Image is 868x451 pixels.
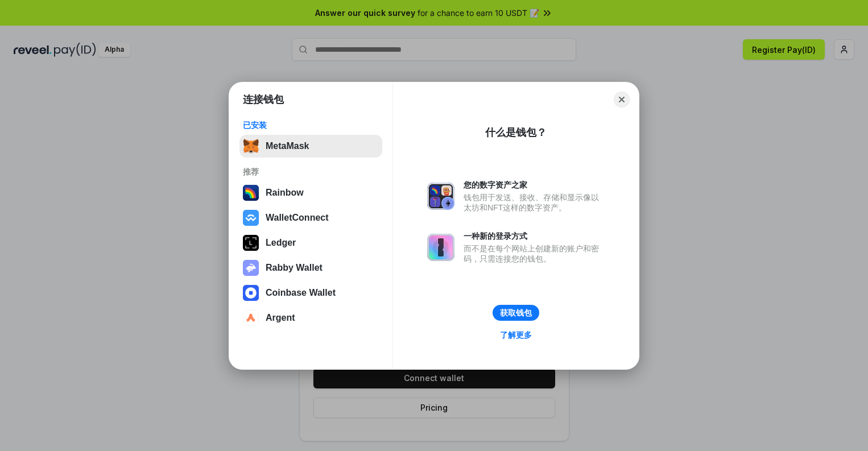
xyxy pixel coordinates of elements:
img: svg+xml,%3Csvg%20width%3D%22120%22%20height%3D%22120%22%20viewBox%3D%220%200%20120%20120%22%20fil... [243,185,259,201]
h1: 连接钱包 [243,93,284,106]
div: Argent [266,313,295,323]
div: 了解更多 [500,330,532,340]
div: MetaMask [266,141,309,151]
div: Coinbase Wallet [266,288,336,298]
button: Argent [239,307,382,329]
img: svg+xml,%3Csvg%20xmlns%3D%22http%3A%2F%2Fwww.w3.org%2F2000%2Fsvg%22%20width%3D%2228%22%20height%3... [243,235,259,251]
div: 推荐 [243,167,379,177]
img: svg+xml,%3Csvg%20width%3D%2228%22%20height%3D%2228%22%20viewBox%3D%220%200%2028%2028%22%20fill%3D... [243,310,259,326]
div: 您的数字资产之家 [464,180,605,190]
button: Rabby Wallet [239,256,382,279]
img: svg+xml,%3Csvg%20xmlns%3D%22http%3A%2F%2Fwww.w3.org%2F2000%2Fsvg%22%20fill%3D%22none%22%20viewBox... [427,183,454,210]
img: svg+xml,%3Csvg%20xmlns%3D%22http%3A%2F%2Fwww.w3.org%2F2000%2Fsvg%22%20fill%3D%22none%22%20viewBox... [427,234,454,261]
div: 获取钱包 [500,308,532,318]
div: Rainbow [266,188,304,198]
div: Rabby Wallet [266,263,323,273]
div: 已安装 [243,120,379,130]
div: Ledger [266,238,296,248]
button: Coinbase Wallet [239,282,382,304]
div: 一种新的登录方式 [464,231,605,241]
img: svg+xml,%3Csvg%20width%3D%2228%22%20height%3D%2228%22%20viewBox%3D%220%200%2028%2028%22%20fill%3D... [243,210,259,226]
img: svg+xml,%3Csvg%20fill%3D%22none%22%20height%3D%2233%22%20viewBox%3D%220%200%2035%2033%22%20width%... [243,138,259,154]
div: WalletConnect [266,213,329,223]
button: Ledger [239,231,382,254]
img: svg+xml,%3Csvg%20width%3D%2228%22%20height%3D%2228%22%20viewBox%3D%220%200%2028%2028%22%20fill%3D... [243,285,259,301]
button: 获取钱包 [493,305,539,321]
div: 而不是在每个网站上创建新的账户和密码，只需连接您的钱包。 [464,243,605,264]
div: 钱包用于发送、接收、存储和显示像以太坊和NFT这样的数字资产。 [464,192,605,213]
button: Close [614,92,630,107]
a: 了解更多 [493,328,539,342]
button: MetaMask [239,135,382,158]
div: 什么是钱包？ [485,126,547,139]
button: WalletConnect [239,206,382,229]
img: svg+xml,%3Csvg%20xmlns%3D%22http%3A%2F%2Fwww.w3.org%2F2000%2Fsvg%22%20fill%3D%22none%22%20viewBox... [243,260,259,276]
button: Rainbow [239,181,382,204]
